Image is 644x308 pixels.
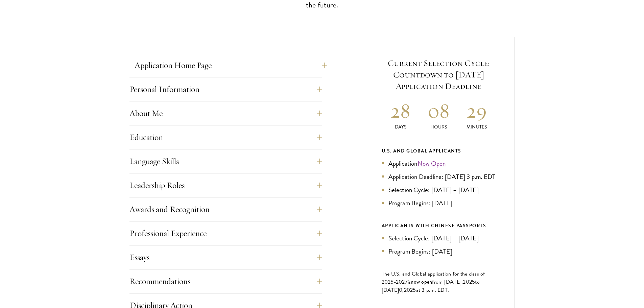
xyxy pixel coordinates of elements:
li: Program Begins: [DATE] [382,246,496,256]
button: Professional Experience [129,225,322,241]
li: Application [382,159,496,168]
button: Awards and Recognition [129,201,322,217]
button: Language Skills [129,153,322,169]
button: Application Home Page [135,57,327,73]
span: 5 [413,286,416,294]
button: Education [129,129,322,145]
button: Essays [129,249,322,265]
a: Now Open [418,159,446,168]
div: APPLICANTS WITH CHINESE PASSPORTS [382,221,496,230]
span: from [DATE], [432,278,463,286]
button: About Me [129,105,322,121]
div: U.S. and Global Applicants [382,147,496,155]
span: -202 [394,278,405,286]
span: 202 [404,286,413,294]
button: Personal Information [129,81,322,97]
h2: 08 [420,98,458,123]
p: Hours [420,123,458,131]
h2: 28 [382,98,420,123]
span: 7 [405,278,408,286]
h5: Current Selection Cycle: Countdown to [DATE] Application Deadline [382,57,496,92]
span: 202 [463,278,472,286]
li: Selection Cycle: [DATE] – [DATE] [382,185,496,195]
span: at 3 p.m. EDT. [416,286,449,294]
p: Minutes [458,123,496,131]
li: Application Deadline: [DATE] 3 p.m. EDT [382,172,496,182]
span: 5 [472,278,475,286]
span: , [402,286,404,294]
button: Recommendations [129,273,322,289]
button: Leadership Roles [129,177,322,193]
li: Selection Cycle: [DATE] – [DATE] [382,233,496,243]
p: Days [382,123,420,131]
h2: 29 [458,98,496,123]
span: is [408,278,411,286]
li: Program Begins: [DATE] [382,198,496,208]
span: 6 [390,278,393,286]
span: to [DATE] [382,278,480,294]
span: now open [411,278,432,286]
span: The U.S. and Global application for the class of 202 [382,270,485,286]
span: 0 [399,286,402,294]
